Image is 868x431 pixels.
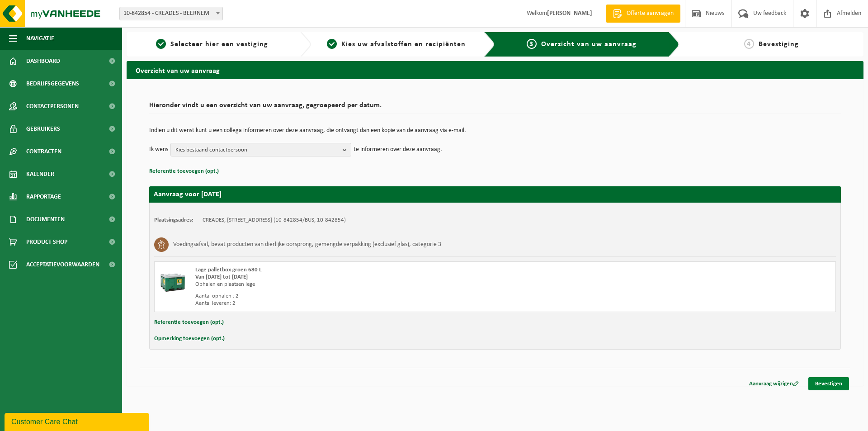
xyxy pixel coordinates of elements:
[808,377,849,390] a: Bevestigen
[195,267,262,273] span: Lage palletbox groen 680 L
[195,274,248,280] strong: Van [DATE] tot [DATE]
[149,128,841,134] p: Indien u dit wenst kunt u een collega informeren over deze aanvraag, die ontvangt dan een kopie v...
[354,143,442,156] p: te informeren over deze aanvraag.
[203,217,346,224] td: CREADES, [STREET_ADDRESS] (10-842854/BUS, 10-842854)
[606,5,680,23] a: Offerte aanvragen
[527,39,537,49] span: 3
[26,185,61,208] span: Rapportage
[26,118,60,140] span: Gebruikers
[5,411,151,431] iframe: chat widget
[26,95,79,118] span: Contactpersonen
[170,143,351,156] button: Kies bestaand contactpersoon
[26,50,60,72] span: Dashboard
[541,41,637,48] span: Overzicht van uw aanvraag
[26,27,54,50] span: Navigatie
[26,208,65,231] span: Documenten
[120,7,222,20] span: 10-842854 - CREADES - BEERNEM
[149,102,841,114] h2: Hieronder vindt u een overzicht van uw aanvraag, gegroepeerd per datum.
[156,39,166,49] span: 1
[159,266,186,294] img: PB-LB-0680-HPE-GN-01.png
[154,333,225,345] button: Opmerking toevoegen (opt.)
[742,377,806,390] a: Aanvraag wijzigen
[149,166,219,177] button: Referentie toevoegen (opt.)
[154,217,193,223] strong: Plaatsingsadres:
[26,140,61,163] span: Contracten
[154,191,222,198] strong: Aanvraag voor [DATE]
[26,72,79,95] span: Bedrijfsgegevens
[127,61,863,79] h2: Overzicht van uw aanvraag
[327,39,337,49] span: 2
[170,41,268,48] span: Selecteer hier een vestiging
[195,281,531,288] div: Ophalen en plaatsen lege
[195,300,531,307] div: Aantal leveren: 2
[547,10,592,17] strong: [PERSON_NAME]
[316,39,477,50] a: 2Kies uw afvalstoffen en recipiënten
[154,317,224,328] button: Referentie toevoegen (opt.)
[744,39,754,49] span: 4
[175,143,339,157] span: Kies bestaand contactpersoon
[26,163,54,185] span: Kalender
[173,237,441,252] h3: Voedingsafval, bevat producten van dierlijke oorsprong, gemengde verpakking (exclusief glas), cat...
[26,231,67,253] span: Product Shop
[341,41,466,48] span: Kies uw afvalstoffen en recipiënten
[195,293,531,300] div: Aantal ophalen : 2
[26,253,99,276] span: Acceptatievoorwaarden
[119,7,223,20] span: 10-842854 - CREADES - BEERNEM
[759,41,799,48] span: Bevestiging
[149,143,168,156] p: Ik wens
[624,9,676,18] span: Offerte aanvragen
[131,39,293,50] a: 1Selecteer hier een vestiging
